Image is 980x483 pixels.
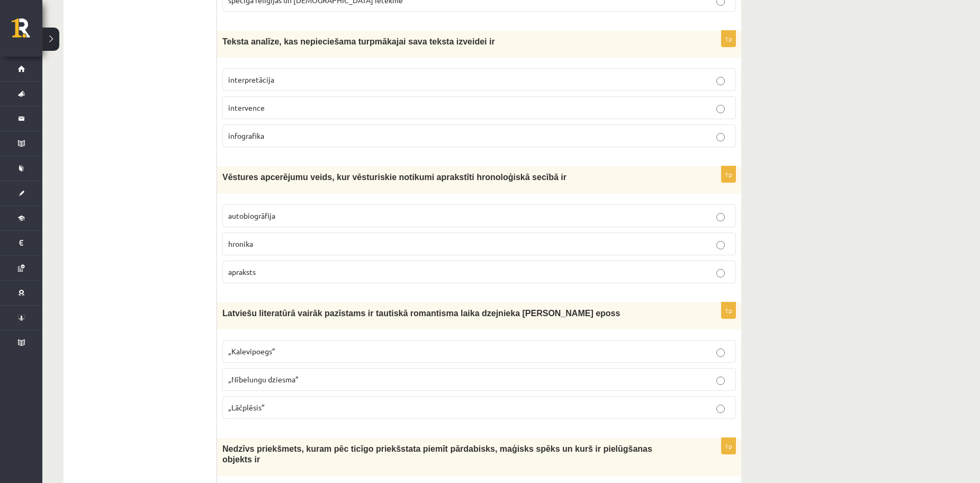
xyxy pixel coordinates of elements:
p: 1p [721,437,736,454]
input: hronika [716,241,725,249]
a: Rīgas 1. Tālmācības vidusskola [12,19,42,45]
span: „Lāčplēsis” [228,402,265,412]
span: autobiogrāfija [228,211,275,220]
span: apraksts [228,267,256,276]
input: intervence [716,105,725,113]
input: „Lāčplēsis” [716,405,725,413]
span: hronika [228,239,253,248]
span: Teksta analīze, kas nepieciešama turpmākajai sava teksta izveidei ir [222,37,495,46]
input: infografika [716,133,725,141]
span: infografika [228,131,264,140]
input: „Nībelungu dziesma” [716,377,725,385]
span: „Kalevipoegs” [228,346,275,356]
input: „Kalevipoegs” [716,348,725,357]
span: „Nībelungu dziesma” [228,374,299,384]
span: intervence [228,103,265,112]
p: 1p [721,166,736,183]
input: autobiogrāfija [716,213,725,221]
span: interpretācija [228,75,274,84]
span: Latviešu literatūrā vairāk pazīstams ir tautiskā romantisma laika dzejnieka [PERSON_NAME] eposs [222,309,620,318]
span: Vēstures apcerējumu veids, kur vēsturiskie notikumi aprakstīti hronoloģiskā secībā ir [222,173,567,182]
p: 1p [721,302,736,319]
p: 1p [721,30,736,47]
span: Nedzīvs priekšmets, kuram pēc ticīgo priekšstata piemīt pārdabisks, maģisks spēks un kurš ir piel... [222,444,652,464]
input: interpretācija [716,77,725,85]
input: apraksts [716,269,725,278]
